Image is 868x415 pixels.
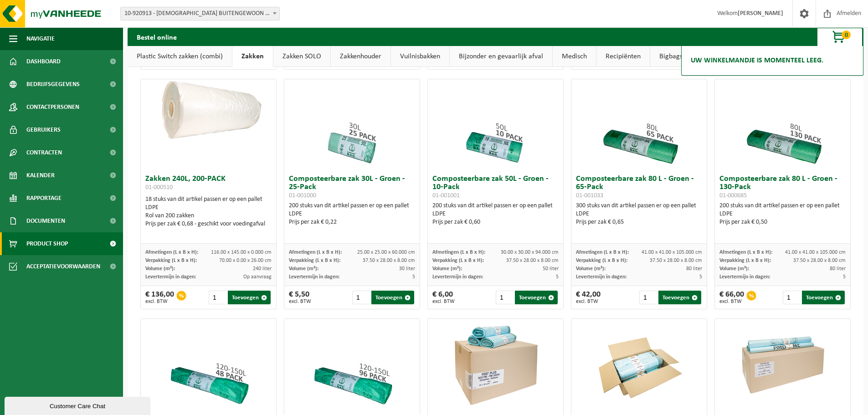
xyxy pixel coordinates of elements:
span: Levertermijn in dagen: [576,274,627,280]
a: Bigbags [650,46,692,67]
h3: Zakken 240L, 200-PACK [145,175,272,193]
span: 37.50 x 28.00 x 8.00 cm [363,258,415,263]
div: 200 stuks van dit artikel passen er op een pallet [719,202,846,226]
span: 80 liter [686,266,702,272]
span: 10-920913 - KATHOLIEK BUITENGEWOON ONDERWIJS OOSTENDE-GISTEL - MIDDELKERKE [120,7,280,20]
img: 01-000685 [737,79,828,170]
button: Toevoegen [802,291,845,304]
input: 1 [209,291,227,304]
span: excl. BTW [145,299,174,304]
div: LDPE [145,204,272,212]
div: 200 stuks van dit artikel passen er op een pallet [432,202,559,226]
span: 240 liter [253,266,272,272]
button: Toevoegen [228,291,271,304]
span: Gebruikers [26,118,61,141]
button: Toevoegen [658,291,701,304]
span: 25.00 x 25.00 x 60.000 cm [357,250,415,255]
a: Recipiënten [596,46,650,67]
span: Volume (m³): [145,266,175,272]
div: Prijs per zak € 0,50 [719,218,846,226]
img: 01-001033 [594,79,685,170]
div: Prijs per zak € 0,22 [289,218,415,226]
img: 01-000492 [594,319,685,410]
span: Verpakking (L x B x H): [289,258,340,263]
span: 41.00 x 41.00 x 105.000 cm [642,250,702,255]
span: 70.00 x 0.00 x 26.00 cm [219,258,272,263]
span: Afmetingen (L x B x H): [432,250,485,255]
span: Bedrijfsgegevens [26,73,80,96]
a: Zakkenhouder [331,46,390,67]
span: Acceptatievoorwaarden [26,255,100,278]
img: 01-000510 [141,79,276,147]
div: Prijs per zak € 0,68 - geschikt voor voedingafval [145,220,272,228]
span: excl. BTW [576,299,601,304]
span: 37.50 x 28.00 x 8.00 cm [650,258,702,263]
a: Zakken [232,46,273,67]
div: 18 stuks van dit artikel passen er op een pallet [145,195,272,228]
div: 300 stuks van dit artikel passen er op een pallet [576,202,702,226]
span: Levertermijn in dagen: [289,274,339,280]
img: 01-000686 [307,319,398,410]
span: Levertermijn in dagen: [145,274,196,280]
span: Afmetingen (L x B x H): [576,250,629,255]
div: € 66,00 [719,291,744,304]
span: 37.50 x 28.00 x 8.00 cm [793,258,846,263]
span: excl. BTW [719,299,744,304]
span: Contracten [26,141,62,164]
h2: Uw winkelmandje is momenteel leeg. [686,51,828,71]
span: 5 [412,274,415,280]
span: Rapportage [26,187,62,210]
span: 01-000685 [719,192,747,199]
span: excl. BTW [289,299,311,304]
span: 37.50 x 28.00 x 8.00 cm [506,258,559,263]
a: Vuilnisbakken [391,46,449,67]
span: Volume (m³): [576,266,606,272]
span: 5 [843,274,846,280]
img: 01-000493 [450,319,541,410]
iframe: chat widget [5,395,152,415]
span: Navigatie [26,27,55,50]
span: 10-920913 - KATHOLIEK BUITENGEWOON ONDERWIJS OOSTENDE-GISTEL - MIDDELKERKE [121,7,279,20]
input: 1 [352,291,371,304]
img: 01-001045 [163,319,254,410]
span: 01-001000 [289,192,316,199]
span: Verpakking (L x B x H): [432,258,484,263]
div: Prijs per zak € 0,65 [576,218,702,226]
h2: Bestel online [128,28,186,46]
input: 1 [639,291,658,304]
span: Volume (m³): [289,266,318,272]
div: LDPE [289,210,415,218]
div: LDPE [432,210,559,218]
span: Afmetingen (L x B x H): [289,250,342,255]
span: 80 liter [830,266,846,272]
img: 01-001000 [307,79,398,170]
span: 5 [556,274,559,280]
span: Verpakking (L x B x H): [576,258,627,263]
div: LDPE [719,210,846,218]
div: € 42,00 [576,291,601,304]
span: 116.00 x 145.00 x 0.000 cm [211,250,272,255]
span: Levertermijn in dagen: [719,274,770,280]
span: Afmetingen (L x B x H): [145,250,198,255]
h3: Composteerbare zak 80 L - Groen - 130-Pack [719,175,846,200]
span: 50 liter [543,266,559,272]
span: 0 [842,31,851,39]
span: 5 [699,274,702,280]
span: 30 liter [399,266,415,272]
h3: Composteerbare zak 30L - Groen - 25-Pack [289,175,415,200]
img: 01-001001 [450,79,541,170]
button: Toevoegen [515,291,558,304]
span: excl. BTW [432,299,455,304]
span: 30.00 x 30.00 x 94.000 cm [501,250,559,255]
span: Verpakking (L x B x H): [719,258,771,263]
span: Volume (m³): [719,266,749,272]
span: Afmetingen (L x B x H): [719,250,772,255]
div: 200 stuks van dit artikel passen er op een pallet [289,202,415,226]
h3: Composteerbare zak 50L - Groen - 10-Pack [432,175,559,200]
div: € 6,00 [432,291,455,304]
span: 01-001033 [576,192,603,199]
a: Plastic Switch zakken (combi) [128,46,232,67]
input: 1 [496,291,514,304]
span: Levertermijn in dagen: [432,274,483,280]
